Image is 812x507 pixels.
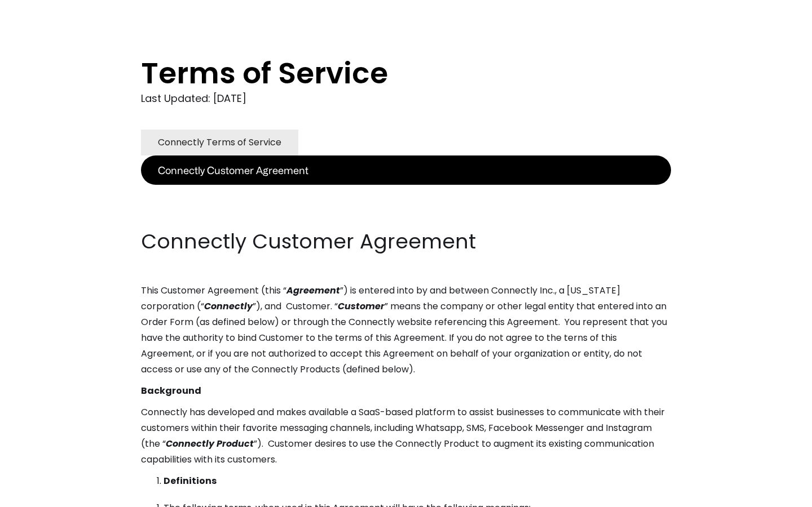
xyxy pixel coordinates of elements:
[166,437,254,450] em: Connectly Product
[141,228,671,256] h2: Connectly Customer Agreement
[164,474,217,487] strong: Definitions
[141,206,671,222] p: ‍
[158,135,281,150] div: Connectly Terms of Service
[141,56,626,90] h1: Terms of Service
[11,486,68,503] aside: Language selected: English
[141,283,671,377] p: This Customer Agreement (this “ ”) is entered into by and between Connectly Inc., a [US_STATE] co...
[141,90,671,107] div: Last Updated: [DATE]
[23,487,68,503] ul: Language list
[338,300,385,313] em: Customer
[141,404,671,468] p: Connectly has developed and makes available a SaaS-based platform to assist businesses to communi...
[158,162,308,178] div: Connectly Customer Agreement
[141,384,201,397] strong: Background
[286,284,340,297] em: Agreement
[204,300,253,313] em: Connectly
[141,185,671,201] p: ‍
